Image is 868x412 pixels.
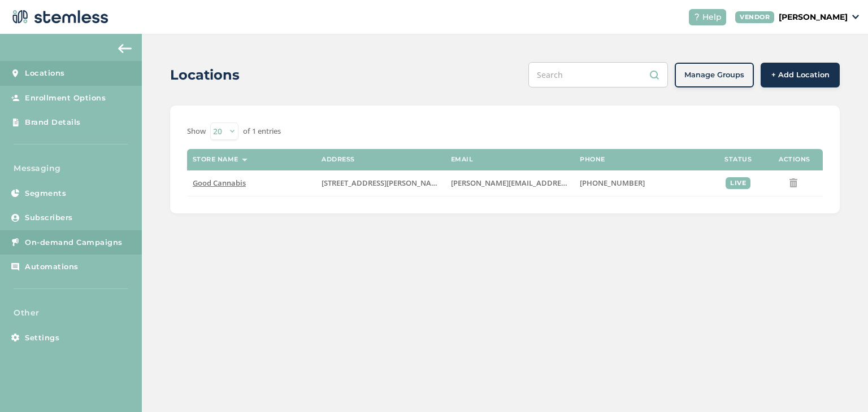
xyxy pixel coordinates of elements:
button: + Add Location [761,63,840,87]
label: Email [451,156,474,163]
th: Actions [766,149,823,170]
span: [STREET_ADDRESS][PERSON_NAME] [322,178,444,188]
label: 356 Old Steese Highway [322,178,439,188]
span: On-demand Campaigns [25,237,123,248]
span: Good Cannabis [193,178,246,188]
input: Search [528,62,668,87]
span: + Add Location [771,69,830,81]
h2: Locations [170,65,240,85]
iframe: Chat Widget [811,358,868,412]
span: Settings [25,332,59,344]
div: VENDOR [735,11,774,23]
span: Locations [25,68,65,79]
span: Brand Details [25,117,81,128]
label: Phone [580,156,605,163]
label: of 1 entries [243,126,281,137]
img: icon_down-arrow-small-66adaf34.svg [852,15,859,19]
span: Enrollment Options [25,93,106,104]
label: (907) 452-5463 [580,178,704,188]
span: Automations [25,261,79,273]
label: Address [322,156,355,163]
span: Manage Groups [684,69,744,81]
label: Good Cannabis [193,178,310,188]
span: Help [702,11,722,23]
button: Manage Groups [675,63,754,87]
img: icon-help-white-03924b79.svg [693,14,700,20]
p: [PERSON_NAME] [779,11,848,23]
img: icon-arrow-back-accent-c549486e.svg [118,44,132,53]
span: Subscribers [25,212,73,223]
label: Status [724,156,752,163]
label: greg@goodalaska.com [451,178,568,188]
img: icon-sort-1e1d7615.svg [242,159,248,161]
span: [PHONE_NUMBER] [580,178,645,188]
img: logo-dark-0685b13c.svg [9,6,108,28]
span: Segments [25,188,66,199]
label: Store name [193,156,238,163]
label: Show [187,126,206,137]
span: [PERSON_NAME][EMAIL_ADDRESS][DOMAIN_NAME] [451,178,632,188]
div: live [726,177,750,189]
